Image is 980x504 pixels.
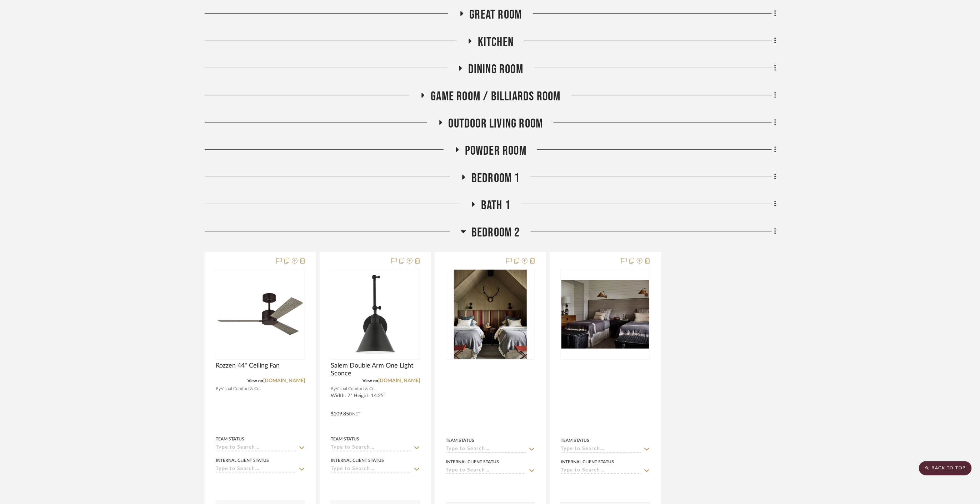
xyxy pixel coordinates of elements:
[470,7,522,23] span: Great Room
[216,436,244,442] div: Team Status
[446,437,474,444] div: Team Status
[561,459,614,465] div: Internal Client Status
[216,270,304,358] img: Rozzen 44" Ceiling Fan
[561,437,589,444] div: Team Status
[247,379,263,383] span: View on
[465,143,526,159] span: Powder Room
[471,225,520,240] span: Bedroom 2
[331,457,384,464] div: Internal Client Status
[449,116,543,131] span: Outdoor living room
[561,468,641,474] input: Type to Search…
[331,466,411,473] input: Type to Search…
[561,280,649,348] img: null
[331,385,336,392] span: By
[331,445,411,451] input: Type to Search…
[378,378,420,383] a: [DOMAIN_NAME]
[919,461,972,475] scroll-to-top-button: BACK TO TOP
[216,445,296,451] input: Type to Search…
[216,385,221,392] span: By
[263,378,305,383] a: [DOMAIN_NAME]
[431,89,560,104] span: Game Room / Billiards Room
[331,436,359,442] div: Team Status
[446,446,526,453] input: Type to Search…
[336,385,376,392] span: Visual Comfort & Co.
[478,35,514,50] span: Kitchen
[454,270,527,359] img: null
[446,468,526,474] input: Type to Search…
[468,62,523,77] span: Dining Room
[216,362,280,370] span: Rozzen 44" Ceiling Fan
[331,362,420,378] span: Salem Double Arm One Light Sconce
[561,446,641,453] input: Type to Search…
[446,459,499,465] div: Internal Client Status
[481,198,510,213] span: Bath 1
[216,457,269,464] div: Internal Client Status
[362,379,378,383] span: View on
[471,171,520,186] span: Bedroom 1
[216,466,296,473] input: Type to Search…
[221,385,261,392] span: Visual Comfort & Co.
[331,270,419,358] img: Salem Double Arm One Light Sconce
